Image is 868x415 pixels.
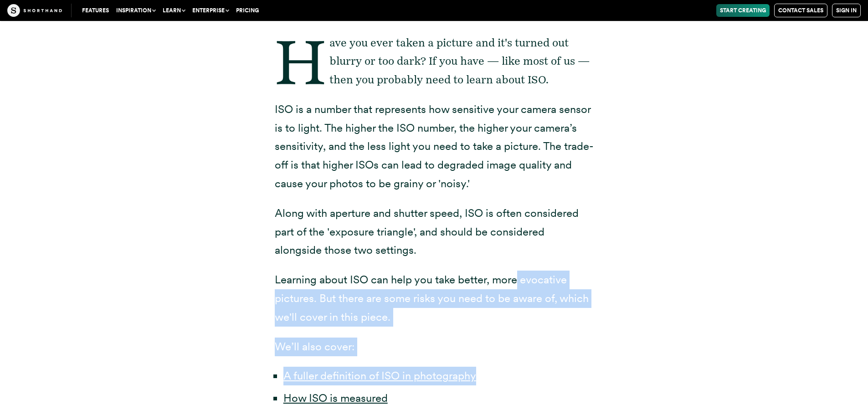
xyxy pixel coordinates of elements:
[774,4,827,17] a: Contact Sales
[113,4,159,17] button: Inspiration
[275,204,594,260] p: Along with aperture and shutter speed, ISO is often considered part of the 'exposure triangle', a...
[275,34,594,89] p: Have you ever taken a picture and it's turned out blurry or too dark? If you have — like most of ...
[283,391,388,405] a: How ISO is measured
[232,4,262,17] a: Pricing
[189,4,232,17] button: Enterprise
[832,4,861,17] a: Sign in
[7,4,62,17] img: The Craft
[275,338,594,356] p: We’ll also cover:
[275,100,594,193] p: ISO is a number that represents how sensitive your camera sensor is to light. The higher the ISO ...
[716,4,770,17] a: Start Creating
[159,4,189,17] button: Learn
[283,369,476,382] a: A fuller definition of ISO in photography
[78,4,113,17] a: Features
[275,271,594,326] p: Learning about ISO can help you take better, more evocative pictures. But there are some risks yo...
